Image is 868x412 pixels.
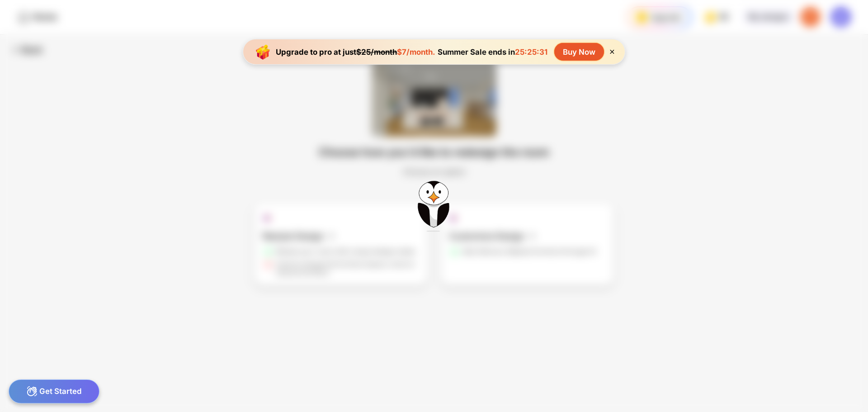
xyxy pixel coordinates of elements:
span: $7/month. [397,47,435,57]
div: Summer Sale ends in [435,47,550,57]
span: 25:25:31 [515,47,547,57]
div: Get Started [9,379,99,403]
div: Buy Now [554,43,604,61]
img: ideate-loading-logo.gif [418,180,450,232]
img: upgrade-banner-new-year-icon.gif [252,41,274,63]
span: $25/month [356,47,397,57]
div: Upgrade to pro at just [276,47,435,57]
